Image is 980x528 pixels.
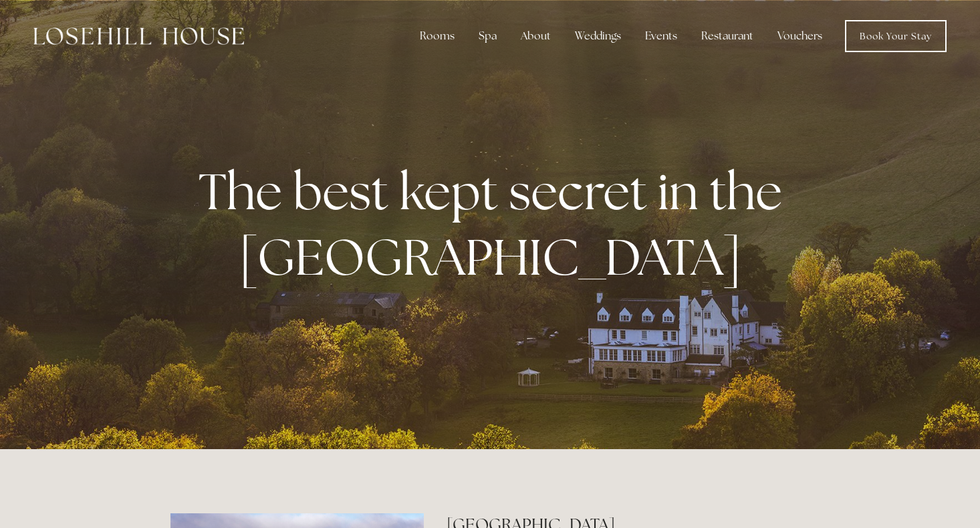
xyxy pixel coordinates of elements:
div: Weddings [564,23,632,49]
div: Rooms [409,23,465,49]
strong: The best kept secret in the [GEOGRAPHIC_DATA] [199,158,793,289]
div: Restaurant [691,23,764,49]
div: About [510,23,562,49]
div: Events [634,23,688,49]
a: Vouchers [767,23,833,49]
a: Book Your Stay [845,20,947,52]
div: Spa [468,23,507,49]
img: Losehill House [33,27,244,45]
